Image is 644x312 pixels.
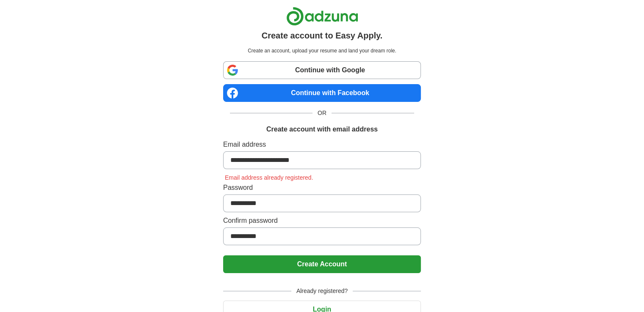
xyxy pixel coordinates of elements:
[223,140,421,150] label: Email address
[266,124,378,134] h1: Create account with email address
[312,109,332,118] span: OR
[286,7,358,26] img: Adzuna logo
[262,29,383,42] h1: Create account to Easy Apply.
[223,255,421,273] button: Create Account
[223,216,421,226] label: Confirm password
[223,61,421,79] a: Continue with Google
[225,47,419,55] p: Create an account, upload your resume and land your dream role.
[223,183,421,193] label: Password
[223,174,315,181] span: Email address already registered.
[291,287,353,296] span: Already registered?
[223,84,421,102] a: Continue with Facebook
